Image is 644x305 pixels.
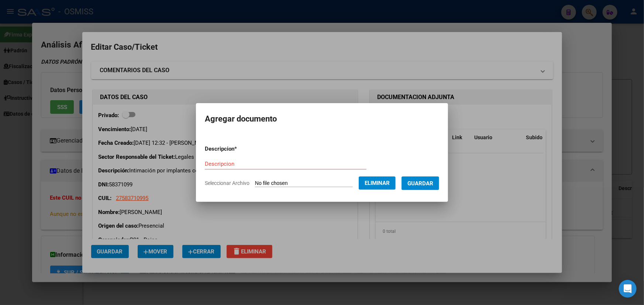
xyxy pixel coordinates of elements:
[359,176,396,190] button: Eliminar
[205,145,275,153] p: Descripcion
[407,180,433,187] span: Guardar
[402,176,439,190] button: Guardar
[365,180,390,186] span: Eliminar
[619,280,637,298] div: Open Intercom Messenger
[205,180,249,186] span: Seleccionar Archivo
[205,112,439,126] h2: Agregar documento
